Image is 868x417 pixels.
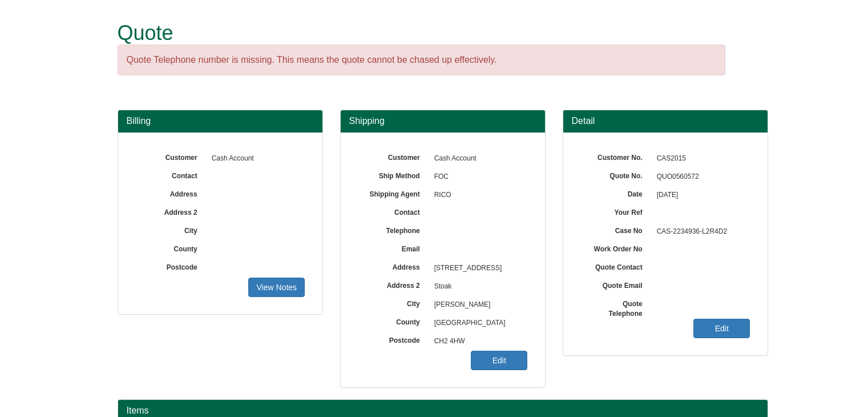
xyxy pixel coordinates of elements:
[358,296,429,309] label: City
[358,150,429,163] label: Customer
[580,259,651,272] label: Quote Contact
[358,259,429,272] label: Address
[135,168,206,181] label: Contact
[358,223,429,236] label: Telephone
[135,259,206,272] label: Postcode
[135,223,206,236] label: City
[471,351,527,370] a: Edit
[580,168,651,181] label: Quote No.
[135,186,206,199] label: Address
[580,223,651,236] label: Case No
[429,278,528,296] span: Stoak
[693,319,750,338] a: Edit
[248,278,305,297] a: View Notes
[651,223,750,241] span: CAS-2234936-L2R4D2
[651,168,750,186] span: QUO0560572
[580,150,651,163] label: Customer No.
[580,186,651,199] label: Date
[651,186,750,205] span: [DATE]
[118,22,725,45] h1: Quote
[135,150,206,163] label: Customer
[429,314,528,332] span: [GEOGRAPHIC_DATA]
[429,168,528,186] span: FOC
[572,116,759,126] h3: Detail
[358,332,429,346] label: Postcode
[118,45,725,76] div: Quote Telephone number is missing. This means the quote cannot be chased up effectively.
[429,296,528,314] span: [PERSON_NAME]
[580,278,651,291] label: Quote Email
[580,205,651,218] label: Your Ref
[358,314,429,327] label: County
[429,259,528,278] span: [STREET_ADDRESS]
[580,296,651,319] label: Quote Telephone
[358,241,429,254] label: Email
[349,116,536,126] h3: Shipping
[429,332,528,351] span: CH2 4HW
[429,186,528,205] span: RICO
[127,116,314,126] h3: Billing
[580,241,651,254] label: Work Order No
[206,150,305,168] span: Cash Account
[358,186,429,199] label: Shipping Agent
[358,168,429,181] label: Ship Method
[429,150,528,168] span: Cash Account
[358,205,429,218] label: Contact
[358,278,429,291] label: Address 2
[651,150,750,168] span: CAS2015
[135,241,206,254] label: County
[135,205,206,218] label: Address 2
[127,406,759,416] h2: Items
